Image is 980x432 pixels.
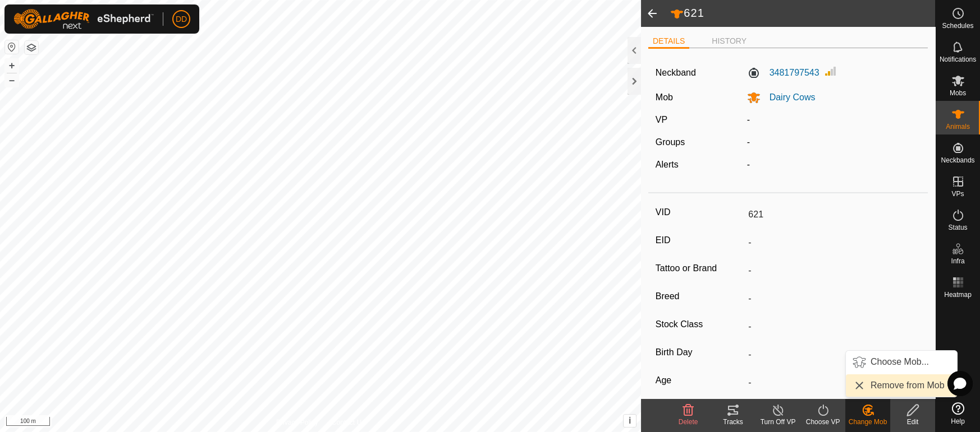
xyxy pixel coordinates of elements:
[656,261,744,276] label: Tattoo or Brand
[5,40,19,54] button: Reset Map
[276,417,318,428] a: Privacy Policy
[25,41,38,54] button: Map Layers
[845,417,890,427] div: Change Mob
[846,351,957,373] li: Choose Mob...
[743,158,926,171] div: -
[942,22,973,29] span: Schedules
[656,233,744,248] label: EID
[747,115,750,124] app-display-virtual-paddock-transition: -
[755,417,800,427] div: Turn Off VP
[846,374,957,397] li: Remove from Mob
[656,345,744,360] label: Birth Day
[951,191,964,197] span: VPs
[948,224,967,231] span: Status
[946,123,970,130] span: Animals
[871,355,929,369] span: Choose Mob...
[679,418,698,426] span: Delete
[656,92,673,102] label: Mob
[656,160,679,169] label: Alerts
[656,66,696,80] label: Neckband
[332,417,365,428] a: Contact Us
[743,136,926,149] div: -
[656,289,744,304] label: Breed
[871,379,945,392] span: Remove from Mob
[656,137,685,147] label: Groups
[761,92,816,102] span: Dairy Cows
[624,415,636,427] button: i
[13,9,154,29] img: Gallagher Logo
[824,64,837,78] img: Signal strength
[656,205,744,220] label: VID
[890,417,935,427] div: Edit
[950,90,966,96] span: Mobs
[670,6,935,21] h2: 621
[656,317,744,332] label: Stock Class
[5,73,19,87] button: –
[944,291,972,298] span: Heatmap
[940,56,976,63] span: Notifications
[800,417,845,427] div: Choose VP
[176,13,187,25] span: DD
[711,417,755,427] div: Tracks
[707,35,751,47] li: HISTORY
[5,59,19,72] button: +
[656,373,744,388] label: Age
[656,115,667,124] label: VP
[747,66,819,80] label: 3481797543
[629,416,631,425] span: i
[951,258,964,264] span: Infra
[648,35,689,49] li: DETAILS
[941,157,974,164] span: Neckbands
[936,398,980,429] a: Help
[951,418,965,425] span: Help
